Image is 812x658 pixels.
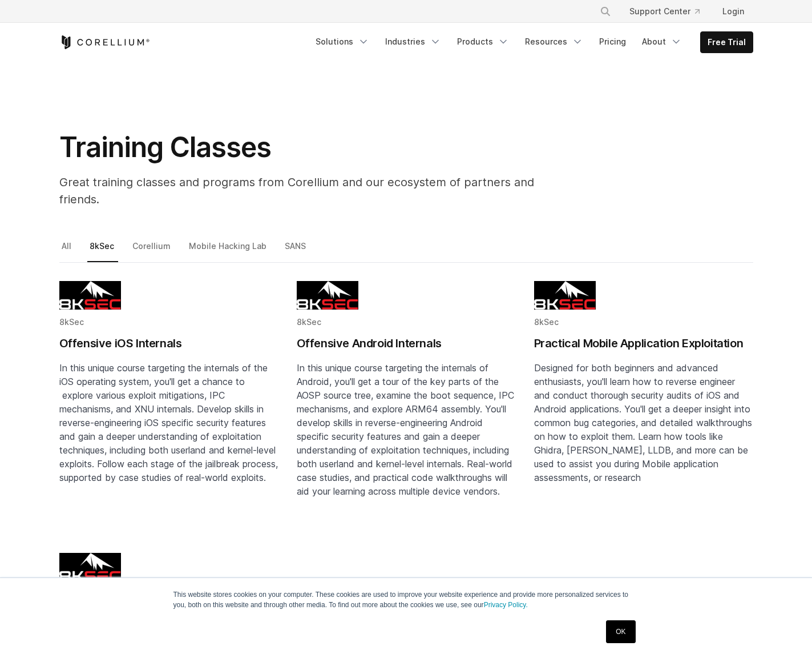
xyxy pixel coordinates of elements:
a: Corellium [130,239,175,263]
div: Navigation Menu [309,31,753,53]
a: Industries [378,31,448,52]
div: Navigation Menu [586,1,753,22]
a: OK [606,620,635,643]
img: 8KSEC logo [297,281,358,310]
a: Resources [518,31,590,52]
a: Blog post summary: Offensive iOS Internals [59,281,278,535]
span: Designed for both beginners and advanced enthusiasts, you'll learn how to reverse engineer and co... [534,362,752,483]
span: 8kSec [534,317,559,327]
span: 8kSec [59,317,84,327]
a: All [59,239,75,263]
a: Blog post summary: Practical Mobile Application Exploitation [534,281,753,535]
img: 8KSEC logo [59,281,121,310]
span: In this unique course targeting the internals of Android, you'll get a tour of the key parts of t... [297,362,514,497]
img: 8KSEC logo [59,553,121,581]
a: Login [713,1,753,22]
h1: Training Classes [59,130,573,164]
a: 8kSec [87,239,118,263]
a: Blog post summary: Offensive Android Internals [297,281,516,535]
a: SANS [282,239,310,263]
a: Support Center [620,1,709,22]
p: Great training classes and programs from Corellium and our ecosystem of partners and friends. [59,174,573,208]
a: Pricing [592,31,633,52]
span: In this unique course targeting the internals of the iOS operating system, you'll get a chance to... [59,362,278,483]
span: 8kSec [297,317,321,327]
a: Products [450,31,516,52]
button: Search [595,1,616,22]
p: This website stores cookies on your computer. These cookies are used to improve your website expe... [173,589,639,610]
a: Free Trial [701,32,753,53]
a: Corellium Home [59,35,150,49]
a: Solutions [309,31,376,52]
h2: Practical Mobile Application Exploitation [534,335,753,352]
h2: Offensive Android Internals [297,335,516,352]
a: About [635,31,689,52]
img: 8KSEC logo [534,281,596,310]
h2: Offensive iOS Internals [59,335,278,352]
a: Mobile Hacking Lab [187,239,270,263]
a: Privacy Policy. [484,601,528,609]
